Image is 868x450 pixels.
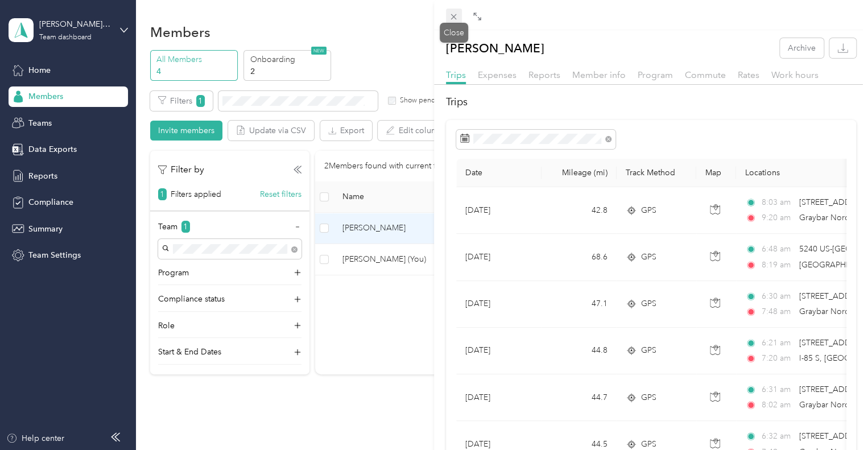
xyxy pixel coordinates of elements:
[617,159,696,187] th: Track Method
[456,187,542,234] td: [DATE]
[456,374,542,421] td: [DATE]
[528,69,560,80] span: Reports
[641,204,656,217] span: GPS
[641,344,656,357] span: GPS
[542,328,617,374] td: 44.8
[761,290,793,303] span: 6:30 am
[542,281,617,328] td: 47.1
[761,243,793,255] span: 6:48 am
[761,399,793,411] span: 8:02 am
[738,69,759,80] span: Rates
[761,259,793,271] span: 8:19 am
[456,234,542,280] td: [DATE]
[446,94,856,110] h2: Trips
[542,187,617,234] td: 42.8
[761,352,793,365] span: 7:20 am
[456,159,542,187] th: Date
[542,159,617,187] th: Mileage (mi)
[446,38,544,58] p: [PERSON_NAME]
[641,391,656,404] span: GPS
[446,69,466,80] span: Trips
[542,234,617,280] td: 68.6
[456,281,542,328] td: [DATE]
[761,196,793,209] span: 8:03 am
[761,305,793,318] span: 7:48 am
[696,159,736,187] th: Map
[780,38,824,58] button: Archive
[761,337,793,349] span: 6:21 am
[761,430,793,443] span: 6:32 am
[456,328,542,374] td: [DATE]
[761,212,793,224] span: 9:20 am
[641,298,656,310] span: GPS
[638,69,673,80] span: Program
[804,386,868,450] iframe: Everlance-gr Chat Button Frame
[440,23,468,43] div: Close
[572,69,626,80] span: Member info
[542,374,617,421] td: 44.7
[685,69,726,80] span: Commute
[761,383,793,396] span: 6:31 am
[641,251,656,263] span: GPS
[771,69,819,80] span: Work hours
[478,69,516,80] span: Expenses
